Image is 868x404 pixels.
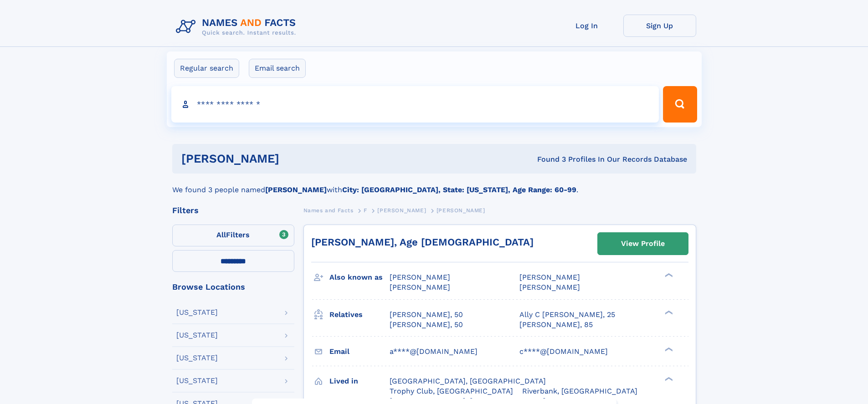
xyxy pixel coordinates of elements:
a: [PERSON_NAME], 50 [390,320,463,330]
a: [PERSON_NAME], 85 [519,320,593,330]
div: ❯ [663,376,673,382]
span: [PERSON_NAME] [390,283,450,291]
label: Email search [249,59,306,78]
span: Riverbank, [GEOGRAPHIC_DATA] [522,387,637,395]
div: [US_STATE] [176,309,218,316]
span: [PERSON_NAME] [437,207,485,214]
span: [PERSON_NAME] [519,283,580,291]
h3: Also known as [329,270,390,285]
h3: Relatives [329,307,390,322]
a: Log In [550,15,623,37]
div: [US_STATE] [176,377,218,384]
div: Browse Locations [172,283,294,291]
b: [PERSON_NAME] [265,185,327,194]
span: F [364,207,367,214]
h3: Lived in [329,373,390,389]
a: [PERSON_NAME], 50 [390,310,463,320]
a: View Profile [598,233,688,255]
img: Logo Names and Facts [172,15,303,39]
div: ❯ [663,272,673,278]
a: [PERSON_NAME] [377,205,426,216]
input: search input [171,86,659,123]
div: Filters [172,206,294,215]
div: View Profile [621,233,665,254]
button: Search Button [663,86,697,123]
a: F [364,205,367,216]
div: Found 3 Profiles In Our Records Database [408,154,687,164]
h3: Email [329,344,390,359]
span: [PERSON_NAME] [377,207,426,214]
a: [PERSON_NAME], Age [DEMOGRAPHIC_DATA] [311,236,534,248]
span: All [216,230,226,239]
a: Sign Up [623,15,696,37]
label: Filters [172,225,294,246]
div: We found 3 people named with . [172,174,696,195]
div: [US_STATE] [176,332,218,339]
label: Regular search [174,59,239,78]
a: Names and Facts [303,205,354,216]
div: ❯ [663,346,673,352]
b: City: [GEOGRAPHIC_DATA], State: [US_STATE], Age Range: 60-99 [342,185,576,194]
span: [GEOGRAPHIC_DATA], [GEOGRAPHIC_DATA] [390,377,546,385]
span: [PERSON_NAME] [519,273,580,281]
h1: [PERSON_NAME] [181,153,408,164]
span: [PERSON_NAME] [390,273,450,281]
a: Ally C [PERSON_NAME], 25 [519,310,615,320]
div: ❯ [663,309,673,315]
span: Trophy Club, [GEOGRAPHIC_DATA] [390,387,513,395]
div: [US_STATE] [176,354,218,362]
